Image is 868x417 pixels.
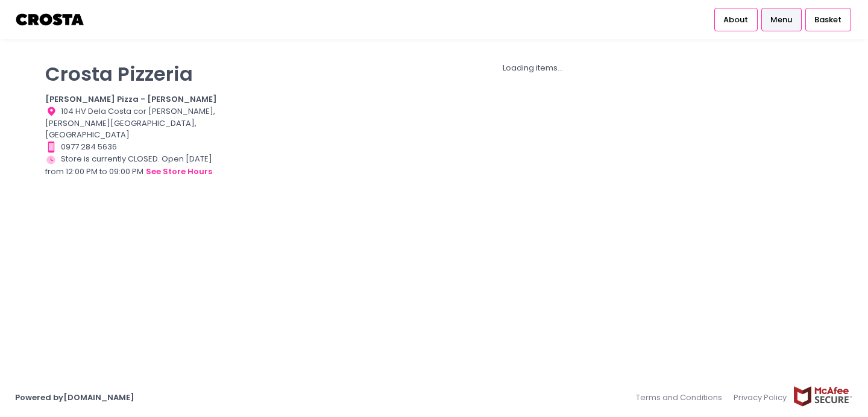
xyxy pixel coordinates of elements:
[793,386,853,407] img: mcafee-secure
[15,9,86,30] img: logo
[636,386,728,409] a: Terms and Conditions
[814,14,841,26] span: Basket
[15,392,134,403] a: Powered by[DOMAIN_NAME]
[714,8,758,31] a: About
[45,93,217,105] b: [PERSON_NAME] Pizza - [PERSON_NAME]
[770,14,792,26] span: Menu
[244,62,823,74] div: Loading items...
[761,8,802,31] a: Menu
[728,386,793,409] a: Privacy Policy
[45,153,228,178] div: Store is currently CLOSED. Open [DATE] from 12:00 PM to 09:00 PM
[45,141,228,153] div: 0977 284 5636
[45,105,228,141] div: 104 HV Dela Costa cor [PERSON_NAME], [PERSON_NAME][GEOGRAPHIC_DATA], [GEOGRAPHIC_DATA]
[45,62,228,86] p: Crosta Pizzeria
[723,14,748,26] span: About
[145,165,213,178] button: see store hours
